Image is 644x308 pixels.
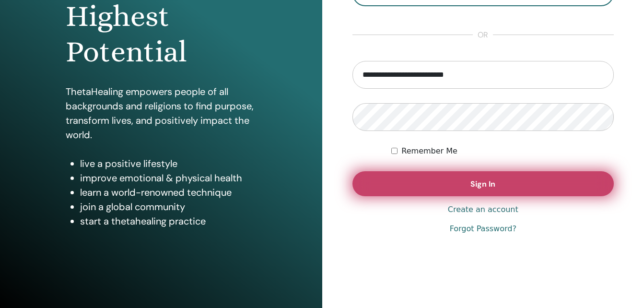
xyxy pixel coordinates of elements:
span: or [473,29,493,41]
li: live a positive lifestyle [80,156,257,171]
p: ThetaHealing empowers people of all backgrounds and religions to find purpose, transform lives, a... [66,84,257,142]
label: Remember Me [401,145,457,157]
li: join a global community [80,200,257,214]
li: start a thetahealing practice [80,214,257,228]
li: learn a world-renowned technique [80,185,257,200]
a: Create an account [448,204,518,215]
div: Keep me authenticated indefinitely or until I manually logout [391,145,614,157]
span: Sign In [470,179,495,189]
button: Sign In [352,171,614,196]
a: Forgot Password? [450,223,516,235]
li: improve emotional & physical health [80,171,257,185]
